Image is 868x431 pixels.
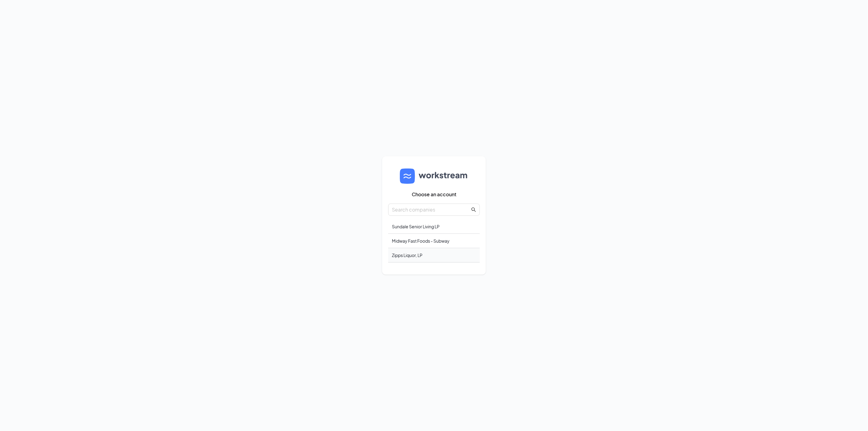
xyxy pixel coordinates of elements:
input: Search companies [392,206,470,213]
span: search [471,207,476,212]
div: Sundale Senior Living LP [388,219,480,234]
span: Choose an account [412,191,456,197]
div: Zipps Liquor, LP [388,248,480,263]
div: Midway Fast Foods - Subway [388,234,480,248]
img: logo [400,168,468,184]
